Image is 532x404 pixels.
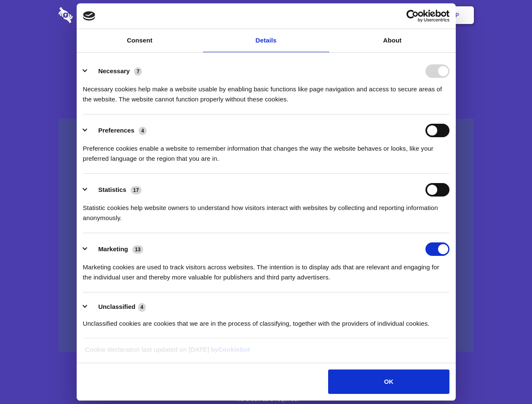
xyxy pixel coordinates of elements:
span: 7 [134,67,142,76]
button: Necessary (7) [83,64,147,78]
h1: Eliminate Slack Data Loss. [59,38,474,68]
button: Preferences (4) [83,124,152,137]
a: Pricing [247,2,284,28]
div: Unclassified cookies are cookies that we are in the process of classifying, together with the pro... [83,312,449,329]
a: Details [203,29,329,52]
a: Login [382,2,419,28]
label: Preferences [98,127,134,134]
div: Preference cookies enable a website to remember information that changes the way the website beha... [83,137,449,164]
div: Statistic cookies help website owners to understand how visitors interact with websites by collec... [83,197,449,223]
button: Statistics (17) [83,183,147,197]
button: Unclassified (4) [83,302,151,312]
label: Necessary [98,67,130,74]
span: 17 [131,186,142,194]
span: 13 [132,245,143,254]
a: Usercentrics Cookiebot - opens in a new window [376,10,449,22]
span: 4 [138,303,146,311]
img: logo-wordmark-white-trans-d4663122ce5f474addd5e946df7df03e33cb6a1c49d2221995e7729f52c070b2.svg [59,7,131,23]
a: Wistia video thumbnail [59,119,474,352]
h4: Auto-redaction of sensitive data, encrypted data sharing and self-destructing private chats. Shar... [59,77,474,104]
button: Marketing (13) [83,242,149,256]
a: Contact [342,2,380,28]
label: Marketing [98,245,128,252]
a: Consent [77,29,203,52]
button: OK [328,369,449,394]
img: logo [83,11,96,21]
div: Necessary cookies help make a website usable by enabling basic functions like page navigation and... [83,78,449,104]
iframe: Drift Widget Chat Controller [490,362,522,394]
div: Cookie declaration last updated on [DATE] by [79,345,453,361]
a: About [329,29,456,52]
span: 4 [139,127,147,135]
div: Marketing cookies are used to track visitors across websites. The intention is to display ads tha... [83,256,449,282]
a: Cookiebot [218,346,250,353]
label: Statistics [98,186,126,193]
